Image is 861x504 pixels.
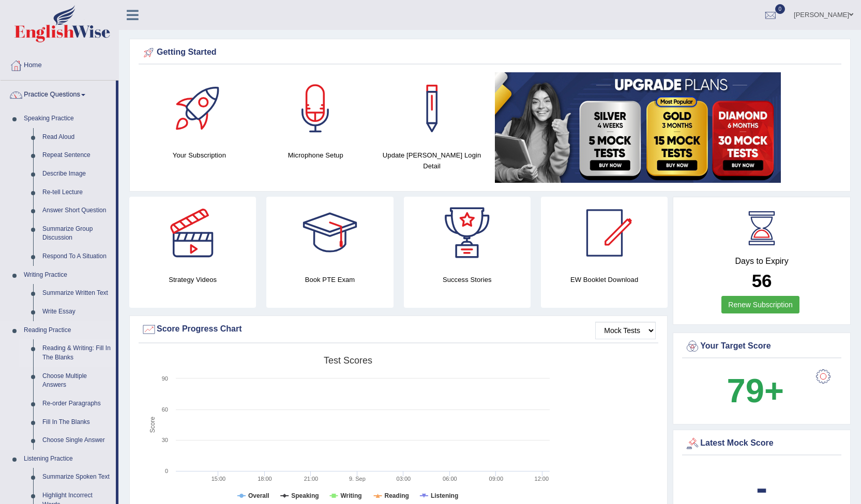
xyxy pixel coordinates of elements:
h4: Update [PERSON_NAME] Login Detail [379,150,485,171]
a: Re-tell Lecture [38,183,116,202]
text: 60 [162,406,168,413]
div: Latest Mock Score [685,436,839,451]
a: Renew Subscription [721,296,799,313]
text: 15:00 [212,476,226,482]
tspan: Score [149,417,156,433]
text: 18:00 [258,476,272,482]
b: 79+ [727,372,784,409]
h4: Success Stories [404,274,531,285]
a: Home [1,51,118,77]
tspan: Reading [385,492,409,499]
a: Choose Single Answer [38,431,116,450]
tspan: Writing [340,492,361,499]
a: Summarize Written Text [38,284,116,303]
a: Repeat Sentence [38,146,116,165]
a: Practice Questions [1,81,116,106]
a: Reading Practice [19,321,116,340]
tspan: Listening [431,492,458,499]
a: Listening Practice [19,450,116,468]
text: 03:00 [397,476,411,482]
a: Answer Short Question [38,201,116,220]
h4: Your Subscription [146,150,252,161]
a: Fill In The Blanks [38,413,116,432]
img: small5.jpg [495,72,781,183]
h4: Microphone Setup [263,150,369,161]
text: 21:00 [304,476,319,482]
text: 30 [162,437,168,443]
tspan: Overall [248,492,269,499]
tspan: Test scores [324,355,372,366]
a: Re-order Paragraphs [38,395,116,413]
tspan: Speaking [291,492,319,499]
h4: EW Booklet Download [541,274,668,285]
a: Writing Practice [19,266,116,285]
a: Respond To A Situation [38,247,116,266]
a: Reading & Writing: Fill In The Blanks [38,339,116,367]
div: Score Progress Chart [141,322,656,337]
h4: Strategy Videos [129,274,256,285]
text: 12:00 [535,476,549,482]
tspan: 9. Sep [349,476,366,482]
h4: Book PTE Exam [266,274,393,285]
span: 0 [775,4,786,14]
a: Write Essay [38,303,116,321]
div: Your Target Score [685,339,839,354]
div: Getting Started [141,45,839,60]
text: 09:00 [489,476,504,482]
a: Choose Multiple Answers [38,367,116,395]
text: 0 [165,468,168,474]
h4: Days to Expiry [685,257,839,266]
a: Speaking Practice [19,109,116,128]
a: Describe Image [38,165,116,183]
a: Summarize Group Discussion [38,220,116,247]
text: 90 [162,375,168,382]
b: 56 [752,271,772,291]
a: Summarize Spoken Text [38,468,116,486]
a: Read Aloud [38,128,116,147]
text: 06:00 [443,476,457,482]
